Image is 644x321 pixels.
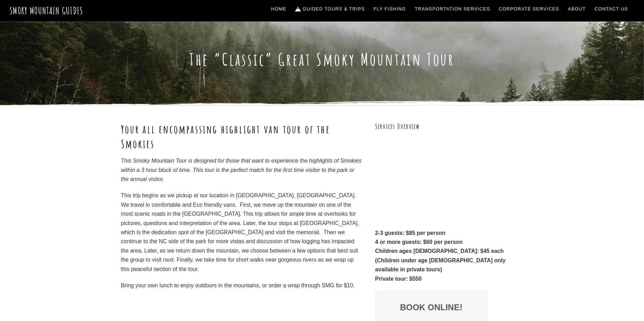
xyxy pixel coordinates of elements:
a: Fly Fishing [371,2,409,16]
a: About [565,2,589,16]
strong: (Children under age [DEMOGRAPHIC_DATA] only available in private tours) [375,257,506,272]
p: Bring your own lunch to enjoy outdoors in the mountains, or order a wrap through SMG for $10. [121,281,362,290]
strong: Children ages [DEMOGRAPHIC_DATA]: $45 each [375,248,504,254]
a: Contact Us [592,2,631,16]
h3: Services Overview [375,122,523,131]
a: Guided Tours & Trips [293,2,368,16]
p: This trip begins as we pickup at our location in [GEOGRAPHIC_DATA], [GEOGRAPHIC_DATA]. We travel ... [121,191,362,274]
strong: 2-3 guests: $85 per person [375,230,446,236]
h1: The “Classic” Great Smoky Mountain Tour [121,49,523,69]
strong: Your all encompassing highlight van tour of the Smokies [121,122,330,151]
strong: Private tour: $550 [375,276,422,282]
a: Transportation Services [412,2,492,16]
a: Corporate Services [496,2,562,16]
strong: 4 or more guests: $60 per person [375,239,463,245]
em: This Smoky Mountain Tour is designed for those that want to experience the highlights of Smokies ... [121,158,362,182]
a: Home [268,2,289,16]
a: Smoky Mountain Guides [10,5,83,16]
